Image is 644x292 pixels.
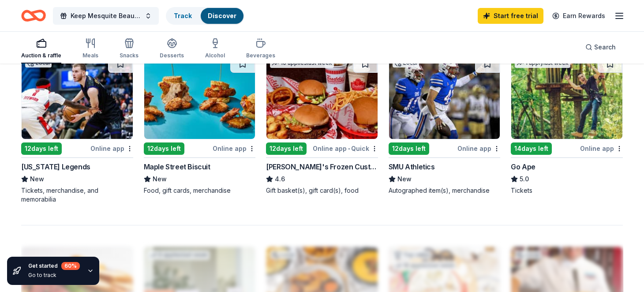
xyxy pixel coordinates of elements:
div: Meals [82,52,98,59]
span: Keep Mesquite Beautiful Butterfly Ball [71,11,141,21]
button: Desserts [160,34,184,64]
div: 12 days left [21,142,62,155]
div: 12 days left [389,142,429,155]
a: Image for Texas LegendsLocal12days leftOnline app[US_STATE] LegendsNewTickets, merchandise, and m... [21,55,133,204]
img: Image for Freddy's Frozen Custard & Steakburgers [266,55,378,139]
a: Image for Go Ape1 applylast week14days leftOnline appGo Ape5.0Tickets [511,55,623,195]
div: 12 days left [144,142,184,155]
span: 4.6 [275,174,285,184]
button: TrackDiscover [166,7,244,25]
button: Search [578,38,623,56]
div: 14 days left [511,142,552,155]
div: Food, gift cards, merchandise [144,186,256,195]
span: New [397,174,412,184]
div: [PERSON_NAME]'s Frozen Custard & Steakburgers [266,161,378,172]
div: Snacks [120,52,139,59]
span: • [348,145,350,152]
div: Maple Street Biscuit [144,161,210,172]
a: Earn Rewards [547,8,610,24]
div: Alcohol [205,52,225,59]
div: Auction & raffle [21,52,61,59]
a: Image for Freddy's Frozen Custard & Steakburgers10 applieslast week12days leftOnline app•Quick[PE... [266,55,378,195]
div: [US_STATE] Legends [21,161,90,172]
div: Tickets [511,186,623,195]
span: Search [594,42,616,52]
div: Go Ape [511,161,535,172]
div: Online app [90,143,133,154]
img: Image for SMU Athletics [389,55,500,139]
button: Auction & raffle [21,34,61,64]
div: Beverages [246,52,275,59]
span: New [153,174,167,184]
span: New [30,174,44,184]
img: Image for Go Ape [511,55,622,139]
div: 60 % [61,262,80,270]
a: Discover [208,12,236,19]
a: Start free trial [478,8,543,24]
a: Track [174,12,192,19]
div: Tickets, merchandise, and memorabilia [21,186,133,204]
a: Image for SMU AthleticsLocal12days leftOnline appSMU AthleticsNewAutographed item(s), merchandise [389,55,501,195]
button: Keep Mesquite Beautiful Butterfly Ball [53,7,159,25]
div: Go to track [28,272,80,279]
div: Get started [28,262,80,270]
button: Beverages [246,34,275,64]
div: Online app [580,143,623,154]
div: Autographed item(s), merchandise [389,186,501,195]
span: 5.0 [520,174,529,184]
div: SMU Athletics [389,161,435,172]
div: Desserts [160,52,184,59]
div: Online app [213,143,255,154]
div: Online app [457,143,500,154]
img: Image for Maple Street Biscuit [144,55,255,139]
button: Alcohol [205,34,225,64]
button: Meals [82,34,98,64]
a: Image for Maple Street Biscuit12days leftOnline appMaple Street BiscuitNewFood, gift cards, merch... [144,55,256,195]
div: Gift basket(s), gift card(s), food [266,186,378,195]
a: Home [21,5,46,26]
div: 12 days left [266,142,307,155]
div: Online app Quick [313,143,378,154]
img: Image for Texas Legends [22,55,133,139]
button: Snacks [120,34,139,64]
